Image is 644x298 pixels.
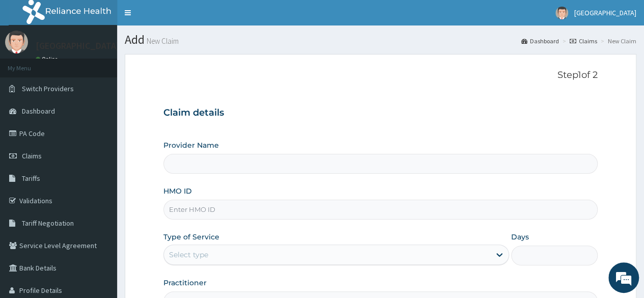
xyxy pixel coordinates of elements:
span: Claims [22,151,42,160]
div: Select type [169,250,208,260]
input: Enter HMO ID [163,200,598,220]
label: Practitioner [163,278,207,288]
span: [GEOGRAPHIC_DATA] [574,8,636,17]
h1: Add [125,33,636,46]
li: New Claim [598,37,636,45]
label: Provider Name [163,140,219,150]
a: Claims [570,37,597,45]
h3: Claim details [163,107,598,119]
span: Tariff Negotiation [22,219,74,228]
p: [GEOGRAPHIC_DATA] [36,41,120,50]
img: User Image [5,31,28,53]
span: Switch Providers [22,84,74,93]
label: Days [511,232,529,242]
a: Dashboard [521,37,559,45]
small: New Claim [145,37,179,45]
span: Dashboard [22,106,55,116]
label: Type of Service [163,232,219,242]
label: HMO ID [163,186,192,196]
p: Step 1 of 2 [163,70,598,81]
span: Tariffs [22,174,40,183]
img: User Image [555,7,568,19]
a: Online [36,56,60,63]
